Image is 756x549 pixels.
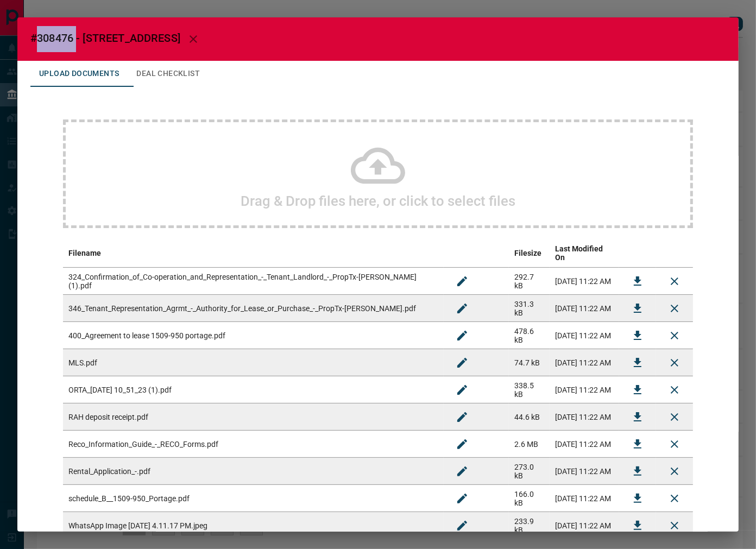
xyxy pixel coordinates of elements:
[63,119,693,228] div: Drag & Drop files here, or click to select files
[661,431,688,457] button: Remove File
[30,31,180,45] span: #308476 - [STREET_ADDRESS]
[550,239,619,268] th: Last Modified On
[550,458,619,485] td: [DATE] 11:22 AM
[63,322,444,349] td: 400_Agreement to lease 1509-950 portage.pdf
[449,350,475,376] button: Rename
[625,485,651,512] button: Download
[449,295,475,321] button: Rename
[509,403,550,431] td: 44.6 kB
[509,485,550,512] td: 166.0 kB
[661,458,688,484] button: Remove File
[625,458,651,484] button: Download
[63,431,444,458] td: Reco_Information_Guide_-_RECO_Forms.pdf
[509,349,550,376] td: 74.7 kB
[625,323,651,349] button: Download
[625,377,651,403] button: Download
[625,513,651,539] button: Download
[661,295,688,321] button: Remove File
[63,403,444,431] td: RAH deposit receipt.pdf
[509,512,550,539] td: 233.9 kB
[63,295,444,322] td: 346_Tenant_Representation_Agrmt_-_Authority_for_Lease_or_Purchase_-_PropTx-[PERSON_NAME].pdf
[625,350,651,376] button: Download
[619,239,656,268] th: download action column
[449,485,475,512] button: Rename
[625,268,651,294] button: Download
[509,458,550,485] td: 273.0 kB
[550,403,619,431] td: [DATE] 11:22 AM
[661,404,688,430] button: Remove File
[449,377,475,403] button: Rename
[509,295,550,322] td: 331.3 kB
[63,376,444,403] td: ORTA_[DATE] 10_51_23 (1).pdf
[550,322,619,349] td: [DATE] 11:22 AM
[30,61,128,87] button: Upload Documents
[550,295,619,322] td: [DATE] 11:22 AM
[449,404,475,430] button: Rename
[63,239,444,268] th: Filename
[661,350,688,376] button: Remove File
[550,349,619,376] td: [DATE] 11:22 AM
[661,268,688,294] button: Remove File
[661,513,688,539] button: Remove File
[550,431,619,458] td: [DATE] 11:22 AM
[63,458,444,485] td: Rental_Application_-.pdf
[509,431,550,458] td: 2.6 MB
[449,268,475,294] button: Rename
[444,239,509,268] th: edit column
[550,268,619,295] td: [DATE] 11:22 AM
[128,61,209,87] button: Deal Checklist
[550,485,619,512] td: [DATE] 11:22 AM
[661,377,688,403] button: Remove File
[63,349,444,376] td: MLS.pdf
[63,512,444,539] td: WhatsApp Image [DATE] 4.11.17 PM.jpeg
[449,513,475,539] button: Rename
[625,295,651,321] button: Download
[241,193,515,209] h2: Drag & Drop files here, or click to select files
[509,376,550,403] td: 338.5 kB
[63,268,444,295] td: 324_Confirmation_of_Co-operation_and_Representation_-_Tenant_Landlord_-_PropTx-[PERSON_NAME] (1).pdf
[625,431,651,457] button: Download
[63,485,444,512] td: schedule_B__1509-950_Portage.pdf
[625,404,651,430] button: Download
[449,458,475,484] button: Rename
[449,323,475,349] button: Rename
[550,376,619,403] td: [DATE] 11:22 AM
[509,239,550,268] th: Filesize
[661,485,688,512] button: Remove File
[550,512,619,539] td: [DATE] 11:22 AM
[661,323,688,349] button: Remove File
[509,268,550,295] td: 292.7 kB
[656,239,693,268] th: delete file action column
[449,431,475,457] button: Rename
[509,322,550,349] td: 478.6 kB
